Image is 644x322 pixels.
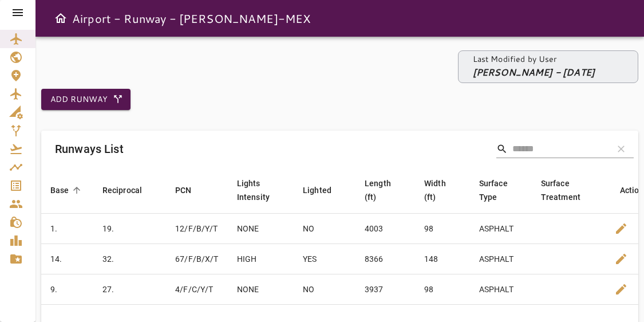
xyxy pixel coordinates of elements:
td: 9. [41,274,93,304]
span: Length (ft) [365,176,406,204]
p: Last Modified by User [473,53,595,65]
td: 67/F/B/X/T [166,244,228,274]
div: Length (ft) [365,176,391,204]
span: Width (ft) [424,176,461,204]
div: PCN [175,183,191,197]
div: Surface Treatment [541,176,580,204]
div: Surface Type [479,176,508,204]
td: 8366 [355,244,415,274]
td: 4/F/C/Y/T [166,274,228,304]
div: NO [303,284,346,295]
span: arrow_downward [72,185,82,195]
span: Lighted [303,183,346,197]
span: Lights Intensity [237,176,285,204]
span: Surface Type [479,176,523,204]
button: Edit Runway [607,245,635,273]
button: Edit Runway [607,276,635,303]
div: Width (ft) [424,176,446,204]
td: HIGH [228,244,294,274]
input: Search [512,140,604,158]
td: ASPHALT [470,213,532,244]
td: ASPHALT [470,274,532,304]
span: Search [496,143,508,155]
div: Lighted [303,183,331,197]
td: 3937 [355,274,415,304]
td: 27. [93,274,167,304]
p: [PERSON_NAME] - [DATE] [473,65,595,79]
span: Reciprocal [102,183,157,197]
td: 19. [93,213,167,244]
div: Lights Intensity [237,176,270,204]
td: ASPHALT [470,244,532,274]
span: edit [614,252,628,266]
td: 98 [415,274,470,304]
td: 148 [415,244,470,274]
span: edit [614,222,628,235]
td: 14. [41,244,93,274]
td: 32. [93,244,167,274]
td: NONE [228,274,294,304]
h6: Runways List [55,140,124,158]
td: 4003 [355,213,415,244]
td: NONE [228,213,294,244]
button: Edit Runway [607,215,635,242]
span: edit [614,282,628,296]
span: PCN [175,183,206,197]
span: Surface Treatment [541,176,595,204]
td: 98 [415,213,470,244]
button: Add Runway [41,89,131,110]
h6: Airport - Runway - [PERSON_NAME]-MEX [72,9,310,28]
button: Open drawer [49,7,72,30]
td: 12/F/B/Y/T [166,213,228,244]
div: Reciprocal [102,183,143,197]
td: 1. [41,213,93,244]
div: NO [303,223,346,234]
div: YES [303,253,346,265]
div: Base [50,183,69,197]
span: Base [50,183,84,197]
